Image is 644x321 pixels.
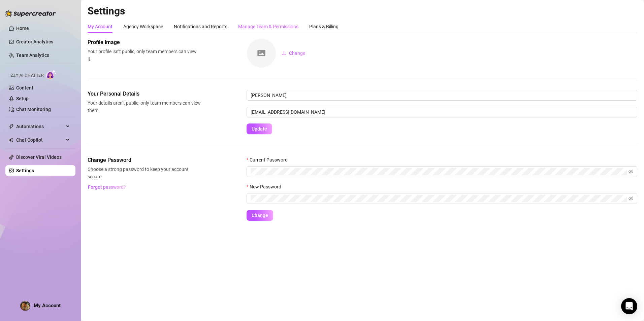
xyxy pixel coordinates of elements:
[247,183,286,190] label: New Password
[16,107,51,112] a: Chat Monitoring
[238,23,298,30] div: Manage Team & Permissions
[629,196,633,201] span: eye-invisible
[174,23,227,30] div: Notifications and Reports
[16,36,70,47] a: Creator Analytics
[309,23,339,30] div: Plans & Billing
[16,52,49,58] a: Team Analytics
[247,210,273,221] button: Change
[9,72,43,79] span: Izzy AI Chatter
[247,123,272,134] button: Update
[247,39,276,68] img: square-placeholder.png
[252,126,267,132] span: Update
[629,169,633,174] span: eye-invisible
[251,195,627,202] input: New Password
[9,138,13,142] img: Chat Copilot
[289,50,305,56] span: Change
[9,124,14,129] span: thunderbolt
[88,182,126,192] button: Forgot password?
[621,298,637,314] div: Open Intercom Messenger
[88,166,201,180] span: Choose a strong password to keep your account secure.
[88,156,201,164] span: Change Password
[123,23,163,30] div: Agency Workspace
[16,96,29,101] a: Setup
[16,154,62,160] a: Discover Viral Videos
[16,26,29,31] a: Home
[282,51,286,56] span: upload
[88,48,201,63] span: Your profile isn’t public, only team members can view it.
[88,23,112,30] div: My Account
[16,85,33,91] a: Content
[251,168,627,175] input: Current Password
[16,168,34,173] a: Settings
[247,156,292,164] label: Current Password
[88,184,126,190] span: Forgot password?
[21,301,30,311] img: ACg8ocIxr69v9h7S4stt9VMss9-MI8SMZqGbo121PrViwpAecSLsHY8=s96-c
[16,121,64,132] span: Automations
[5,10,56,17] img: logo-BBDzfeDw.svg
[34,302,61,309] span: My Account
[88,90,201,98] span: Your Personal Details
[252,213,268,218] span: Change
[276,48,311,59] button: Change
[247,107,637,117] input: Enter new email
[88,5,637,17] h2: Settings
[46,70,57,79] img: AI Chatter
[88,38,201,46] span: Profile image
[247,90,637,101] input: Enter name
[88,99,201,114] span: Your details aren’t public, only team members can view them.
[16,135,64,145] span: Chat Copilot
